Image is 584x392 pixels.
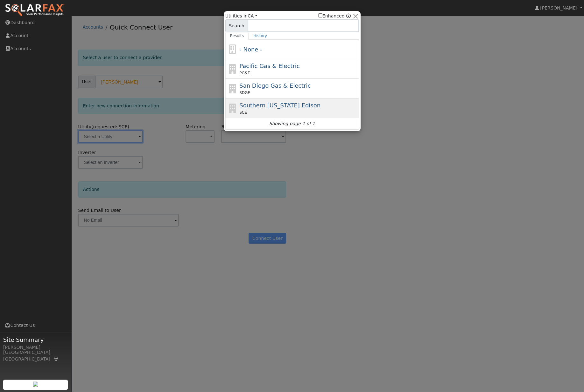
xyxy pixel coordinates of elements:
img: retrieve [33,382,38,387]
span: San Diego Gas & Electric [239,82,311,89]
label: Enhanced [318,13,345,19]
a: Enhanced Providers [346,13,350,18]
span: Site Summary [3,335,68,344]
span: SDGE [239,90,250,96]
a: Results [225,32,249,40]
input: Enhanced [318,13,322,17]
span: Pacific Gas & Electric [239,63,299,69]
div: [GEOGRAPHIC_DATA], [GEOGRAPHIC_DATA] [3,349,68,362]
span: PG&E [239,70,250,76]
span: SCE [239,110,247,115]
span: - None - [239,46,262,53]
img: SolarFax [5,3,65,17]
a: Map [53,356,59,362]
span: Southern [US_STATE] Edison [239,102,320,109]
i: Showing page 1 of 1 [269,120,315,127]
span: Utilities in [225,13,257,19]
a: CA [248,13,257,18]
a: History [249,32,272,40]
div: [PERSON_NAME] [3,344,68,351]
span: Search [225,19,248,32]
span: [PERSON_NAME] [540,5,577,10]
span: Show enhanced providers [318,13,351,19]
